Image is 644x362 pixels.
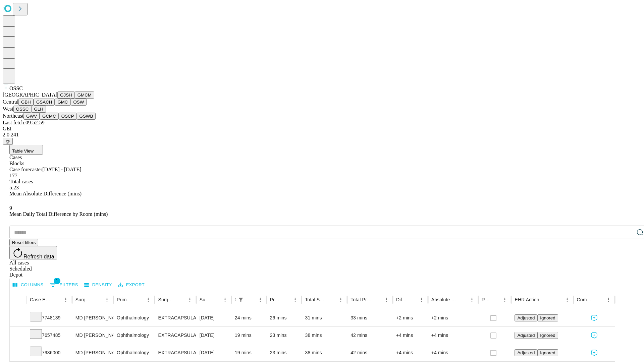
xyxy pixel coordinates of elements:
button: Menu [336,295,345,304]
div: 23 mins [270,327,299,344]
div: 42 mins [351,344,389,361]
button: Table View [9,145,43,155]
span: [GEOGRAPHIC_DATA] [3,92,57,98]
div: GEI [3,126,641,132]
div: [DATE] [200,344,228,361]
span: 5.23 [9,185,19,190]
button: GMC [55,99,70,106]
button: Expand [13,330,23,342]
button: Adjusted [515,332,537,339]
div: +2 mins [431,309,475,326]
div: Ophthalmology [117,327,151,344]
div: 33 mins [351,309,389,326]
button: Show filters [236,295,246,304]
div: +4 mins [431,327,475,344]
div: 38 mins [305,344,344,361]
div: EXTRACAPSULAR CATARACT REMOVAL WITH [MEDICAL_DATA] [158,344,193,361]
button: GJSH [57,92,75,99]
span: 177 [9,173,17,178]
div: Case Epic Id [30,297,51,302]
button: Menu [382,295,391,304]
button: Sort [491,295,500,304]
span: OSSC [9,85,23,91]
button: Menu [500,295,509,304]
div: Total Predicted Duration [351,297,372,302]
button: Refresh data [9,246,57,259]
button: Menu [185,295,195,304]
span: Northeast [3,113,23,119]
button: Sort [540,295,549,304]
button: GBH [18,99,34,106]
div: EHR Action [515,297,539,302]
button: Sort [134,295,144,304]
button: Export [116,280,146,290]
div: [DATE] [200,309,228,326]
div: 38 mins [305,327,344,344]
button: Select columns [11,280,45,290]
span: [DATE] - [DATE] [42,167,81,172]
span: Adjusted [517,333,535,338]
div: Ophthalmology [117,309,151,326]
div: 23 mins [270,344,299,361]
div: 24 mins [235,309,263,326]
button: GSACH [34,99,55,106]
div: 7936000 [30,344,69,361]
div: MD [PERSON_NAME] [PERSON_NAME] [75,344,110,361]
span: Ignored [540,350,555,355]
div: Total Scheduled Duration [305,297,326,302]
span: Ignored [540,333,555,338]
button: Menu [220,295,230,304]
button: Adjusted [515,314,537,321]
span: West [3,106,13,112]
button: @ [3,138,13,145]
div: +4 mins [431,344,475,361]
div: Primary Service [117,297,133,302]
span: Last fetch: 09:52:59 [3,120,45,125]
button: Sort [594,295,604,304]
div: Comments [577,297,594,302]
button: Sort [281,295,290,304]
button: Sort [52,295,61,304]
div: Surgery Date [200,297,210,302]
button: Reset filters [9,239,38,246]
span: 9 [9,205,12,211]
div: MD [PERSON_NAME] [PERSON_NAME] [75,309,110,326]
div: 26 mins [270,309,299,326]
div: +2 mins [396,309,425,326]
div: +4 mins [396,344,425,361]
span: Ignored [540,315,555,320]
button: Menu [467,295,477,304]
button: Menu [417,295,426,304]
div: +4 mins [396,327,425,344]
span: Mean Daily Total Difference by Room (mins) [9,211,108,217]
button: Expand [13,347,23,359]
button: Ignored [537,349,558,356]
button: OSSC [13,106,32,113]
div: 1 active filter [236,295,246,304]
div: Absolute Difference [431,297,457,302]
button: Sort [458,295,467,304]
button: OSCP [59,113,77,120]
button: GMCM [75,92,94,99]
div: Ophthalmology [117,344,151,361]
div: MD [PERSON_NAME] [PERSON_NAME] [75,327,110,344]
span: Total cases [9,179,33,184]
span: Adjusted [517,350,535,355]
span: Central [3,99,18,105]
span: Adjusted [517,315,535,320]
button: Menu [256,295,265,304]
div: 42 mins [351,327,389,344]
button: Menu [604,295,613,304]
button: Expand [13,312,23,324]
div: EXTRACAPSULAR CATARACT REMOVAL WITH [MEDICAL_DATA] [158,309,193,326]
button: Adjusted [515,349,537,356]
div: Resolved in EHR [482,297,490,302]
div: 31 mins [305,309,344,326]
div: Predicted In Room Duration [270,297,281,302]
span: Mean Absolute Difference (mins) [9,191,82,196]
button: Density [83,280,114,290]
span: 1 [54,278,60,284]
button: Sort [327,295,336,304]
div: Surgery Name [158,297,175,302]
button: Menu [562,295,572,304]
